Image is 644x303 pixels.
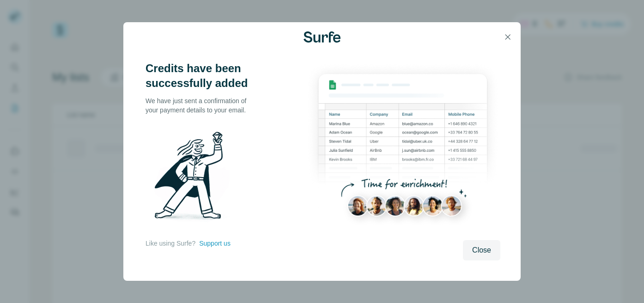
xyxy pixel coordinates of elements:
[146,239,195,248] p: Like using Surfe?
[472,245,491,256] span: Close
[199,239,231,248] button: Support us
[146,61,256,91] h3: Credits have been successfully added
[463,240,500,260] button: Close
[146,96,256,115] p: We have just sent a confirmation of your payment details to your email.
[146,126,242,229] img: Surfe Illustration - Man holding diamond
[305,61,500,235] img: Enrichment Hub - Sheet Preview
[304,31,340,43] img: Surfe Logo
